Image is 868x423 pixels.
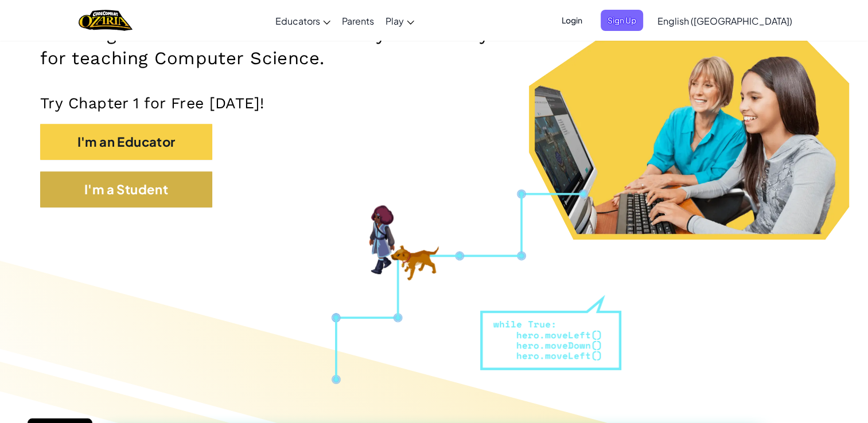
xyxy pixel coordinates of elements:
[79,9,132,32] a: Ozaria by CodeCombat logo
[652,5,798,36] a: English ([GEOGRAPHIC_DATA])
[336,5,380,36] a: Parents
[275,15,320,27] span: Educators
[657,15,792,27] span: English ([GEOGRAPHIC_DATA])
[40,171,212,207] button: I'm a Student
[40,124,212,160] button: I'm an Educator
[601,10,643,31] button: Sign Up
[555,10,589,31] button: Login
[270,5,336,36] a: Educators
[380,5,420,36] a: Play
[40,22,568,70] h2: A coding adventure for students and your turnkey solution for teaching Computer Science.
[79,9,132,32] img: Home
[40,93,828,112] p: Try Chapter 1 for Free [DATE]!
[386,15,404,27] span: Play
